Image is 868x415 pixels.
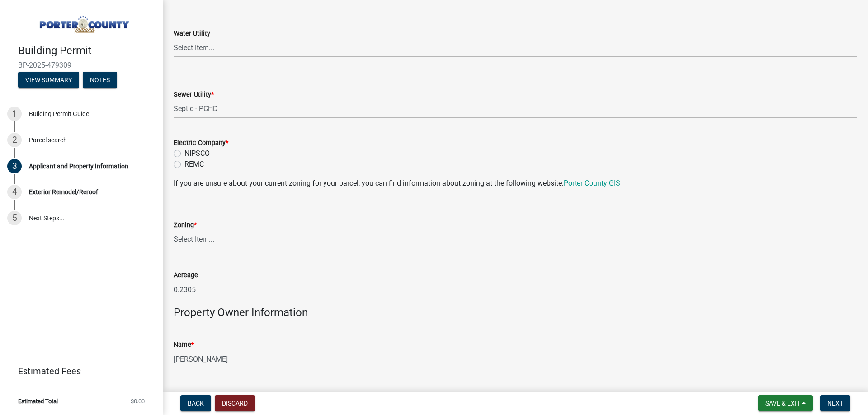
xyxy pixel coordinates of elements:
span: Estimated Total [18,398,58,404]
label: Acreage [174,272,198,279]
div: 1 [7,107,22,121]
div: Applicant and Property Information [29,163,128,169]
span: Save & Exit [765,400,800,407]
label: Electric Company [174,140,228,146]
wm-modal-confirm: Summary [18,77,79,84]
label: Sewer Utility [174,92,214,98]
h4: Property Owner Information [174,306,857,319]
button: Next [820,395,850,411]
span: Back [188,400,204,407]
span: BP-2025-479309 [18,61,145,70]
button: Back [180,395,211,411]
button: Notes [83,72,117,88]
wm-modal-confirm: Notes [83,77,117,84]
button: Discard [215,395,255,411]
button: Save & Exit [758,395,813,411]
h4: Building Permit [18,44,156,57]
label: NIPSCO [184,148,210,159]
div: Exterior Remodel/Reroof [29,189,98,195]
div: Parcel search [29,137,67,143]
img: Porter County, Indiana [18,9,148,35]
label: Zoning [174,222,197,228]
button: View Summary [18,72,79,88]
span: Next [827,400,843,407]
a: Porter County GIS [564,179,620,187]
div: 4 [7,185,22,199]
label: Name [174,342,194,348]
div: 3 [7,159,22,173]
div: Building Permit Guide [29,111,89,117]
label: REMC [184,159,204,170]
span: $0.00 [131,398,145,404]
p: If you are unsure about your current zoning for your parcel, you can find information about zonin... [174,178,857,189]
div: 2 [7,133,22,147]
label: Water Utility [174,31,210,37]
div: 5 [7,211,22,225]
a: Estimated Fees [7,362,148,380]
